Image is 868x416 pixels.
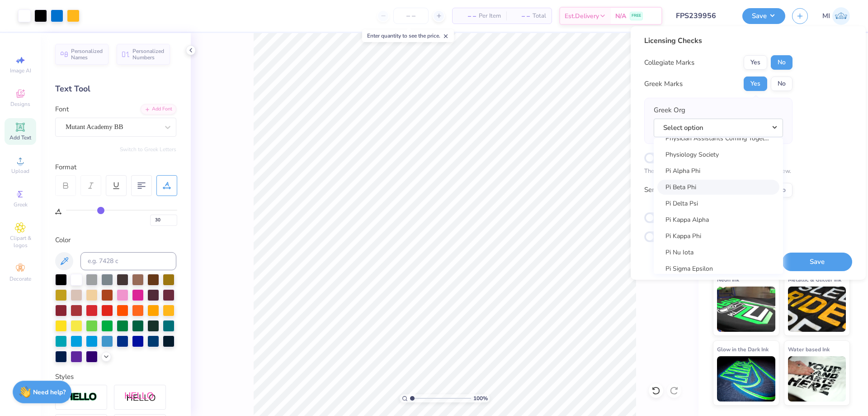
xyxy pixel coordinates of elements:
div: Licensing Checks [644,35,793,46]
a: Pi Nu Iota [657,245,779,260]
button: Save [782,253,852,271]
button: Save [742,8,785,24]
div: Styles [55,372,176,382]
a: Pi Beta Phi [657,180,779,195]
button: No [771,55,793,70]
span: MI [822,11,830,21]
a: MI [822,7,850,25]
p: The changes are too minor to warrant an Affinity review. [644,167,793,176]
span: 100 % [473,394,488,402]
button: Switch to Greek Letters [120,146,176,153]
input: Untitled Design [669,7,736,25]
span: Add Text [9,134,31,141]
span: Glow in the Dark Ink [717,344,769,354]
a: Physiology Society [657,147,779,162]
span: – – [512,11,530,21]
button: Yes [744,77,767,91]
a: Pi Delta Psi [657,196,779,211]
div: Text Tool [55,83,176,95]
span: – – [458,11,476,21]
button: Select option [654,119,783,137]
button: Yes [744,55,767,70]
img: Water based Ink [788,356,846,402]
span: Upload [11,167,29,175]
span: Designs [10,100,30,108]
span: Image AI [10,67,31,74]
span: Total [533,11,546,21]
div: Add Font [141,104,176,115]
div: Collegiate Marks [644,57,694,68]
button: No [771,77,793,91]
a: Pi Kappa Phi [657,229,779,244]
img: Neon Ink [717,287,775,332]
div: Color [55,235,176,245]
input: – – [393,8,429,24]
span: Per Item [479,11,501,21]
img: Glow in the Dark Ink [717,356,775,402]
span: Personalized Names [71,48,103,61]
img: Mark Isaac [832,7,850,25]
a: Pi Kappa Alpha [657,212,779,227]
span: Decorate [9,275,31,282]
img: Stroke [66,392,97,402]
span: FREE [632,13,641,19]
span: Water based Ink [788,344,830,354]
div: Send a Copy to Client [644,185,710,195]
div: Select option [654,138,783,274]
input: e.g. 7428 c [80,252,176,270]
div: Enter quantity to see the price. [362,29,454,42]
label: Font [55,104,69,115]
a: Pi Sigma Epsilon [657,261,779,276]
a: Physician Assistants Coming Together [657,131,779,146]
div: Format [55,162,177,172]
span: Greek [14,201,28,208]
span: Personalized Numbers [132,48,165,61]
span: N/A [615,11,626,21]
img: Metallic & Glitter Ink [788,287,846,332]
label: Greek Org [654,105,685,115]
a: Pi Alpha Phi [657,163,779,178]
strong: Need help? [33,388,66,397]
span: Clipart & logos [5,234,36,249]
img: Shadow [124,392,156,403]
div: Greek Marks [644,79,683,89]
span: Est. Delivery [565,11,599,21]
